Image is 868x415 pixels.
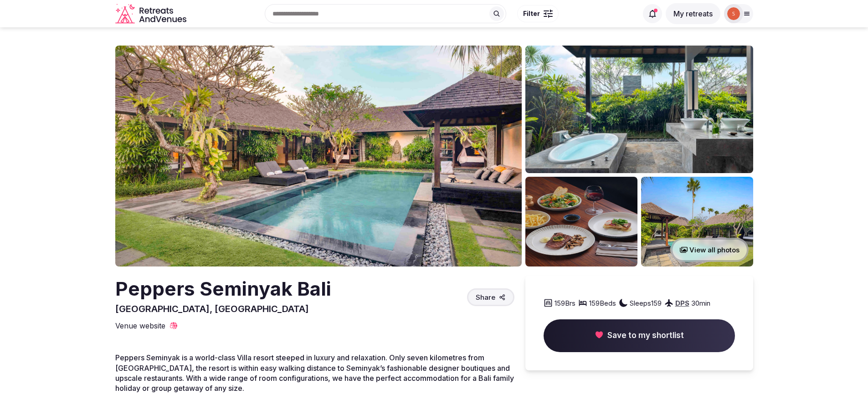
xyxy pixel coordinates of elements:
span: [GEOGRAPHIC_DATA], [GEOGRAPHIC_DATA] [115,303,309,314]
button: Filter [517,5,559,22]
button: View all photos [671,238,749,262]
img: Venue gallery photo [525,177,637,266]
button: My retreats [666,3,720,24]
span: 159 Beds [589,298,616,308]
span: Filter [523,9,540,18]
span: Peppers Seminyak is a world-class Villa resort steeped in luxury and relaxation. Only seven kilom... [115,353,514,393]
img: Venue cover photo [115,46,522,266]
img: stefanie.just [727,7,740,20]
a: Venue website [115,321,178,331]
img: Venue gallery photo [641,177,753,266]
span: Save to my shortlist [607,330,684,341]
span: Sleeps 159 [630,298,662,308]
button: Share [467,288,514,306]
a: DPS [675,299,689,307]
a: My retreats [666,9,720,18]
span: Venue website [115,321,165,331]
svg: Retreats and Venues company logo [115,4,188,24]
a: Visit the homepage [115,4,188,24]
h2: Peppers Seminyak Bali [115,276,331,302]
img: Venue gallery photo [525,46,753,173]
span: Share [476,292,495,302]
span: 159 Brs [555,298,575,308]
span: 30 min [691,298,710,308]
